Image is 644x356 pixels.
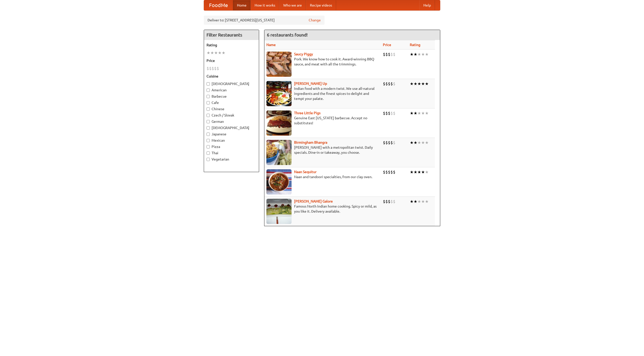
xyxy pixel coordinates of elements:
[417,199,421,204] li: ★
[266,57,379,67] p: Pork. We know how to cook it. Award-winning BBQ sauce, and meat with all the trimmings.
[207,106,256,111] label: Chinese
[425,81,429,87] li: ★
[383,52,385,57] li: $
[419,0,435,10] a: Help
[383,110,385,116] li: $
[417,140,421,145] li: ★
[410,140,414,145] li: ★
[207,89,210,92] input: American
[266,204,379,214] p: Famous North Indian home cooking. Spicy or mild, as you like it. Delivery available.
[266,43,276,47] a: Name
[309,18,321,23] a: Change
[417,52,421,57] li: ★
[207,125,256,130] label: [DEMOGRAPHIC_DATA]
[425,199,429,204] li: ★
[207,74,256,79] h5: Cuisine
[266,169,292,194] img: naansequitur.jpg
[417,110,421,116] li: ★
[385,169,388,175] li: $
[207,157,256,162] label: Vegetarian
[383,140,385,145] li: $
[383,199,385,204] li: $
[209,66,212,71] li: $
[414,110,417,116] li: ★
[251,0,279,10] a: How it works
[294,170,316,174] a: Naan Sequitur
[207,151,210,155] input: Thai
[266,174,379,179] p: Naan and tandoori specialties, from our clay oven.
[294,111,320,115] a: Three Little Pigs
[207,101,210,104] input: Cafe
[267,32,308,37] ng-pluralize: 6 restaurants found!
[385,52,388,57] li: $
[390,169,393,175] li: $
[417,169,421,175] li: ★
[421,169,425,175] li: ★
[207,120,210,123] input: German
[207,133,210,136] input: Japanese
[214,50,218,56] li: ★
[212,66,214,71] li: $
[222,50,225,56] li: ★
[266,52,292,77] img: saucy.jpg
[294,52,313,56] a: Saucy Piggy
[393,169,395,175] li: $
[417,81,421,87] li: ★
[207,114,210,117] input: Czech / Slovak
[410,110,414,116] li: ★
[383,169,385,175] li: $
[214,66,217,71] li: $
[390,199,393,204] li: $
[207,50,210,56] li: ★
[421,140,425,145] li: ★
[207,107,210,111] input: Chinese
[393,52,395,57] li: $
[388,169,390,175] li: $
[210,50,214,56] li: ★
[388,81,390,87] li: $
[207,126,210,130] input: [DEMOGRAPHIC_DATA]
[414,199,417,204] li: ★
[393,199,395,204] li: $
[388,199,390,204] li: $
[207,138,256,143] label: Mexican
[266,81,292,106] img: curryup.jpg
[388,110,390,116] li: $
[425,140,429,145] li: ★
[385,81,388,87] li: $
[393,140,395,145] li: $
[385,110,388,116] li: $
[388,52,390,57] li: $
[204,30,259,40] h4: Filter Restaurants
[390,81,393,87] li: $
[421,199,425,204] li: ★
[279,0,306,10] a: Who we are
[410,169,414,175] li: ★
[388,140,390,145] li: $
[207,58,256,63] h5: Price
[425,169,429,175] li: ★
[414,169,417,175] li: ★
[294,199,333,203] a: [PERSON_NAME] Galore
[218,50,222,56] li: ★
[414,52,417,57] li: ★
[207,94,256,99] label: Barbecue
[410,199,414,204] li: ★
[207,43,256,48] h5: Rating
[233,0,251,10] a: Home
[393,110,395,116] li: $
[207,139,210,142] input: Mexican
[385,199,388,204] li: $
[207,113,256,118] label: Czech / Slovak
[390,52,393,57] li: $
[266,115,379,126] p: Genuine East [US_STATE] barbecue. Accept no substitutes!
[266,86,379,101] p: Indian food with a modern twist. We use all-natural ingredients and the finest spices to delight ...
[393,81,395,87] li: $
[207,150,256,155] label: Thai
[207,145,210,148] input: Pizza
[207,132,256,137] label: Japanese
[266,145,379,155] p: [PERSON_NAME] with a metropolitan twist. Daily specials. Dine-in or takeaway, you choose.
